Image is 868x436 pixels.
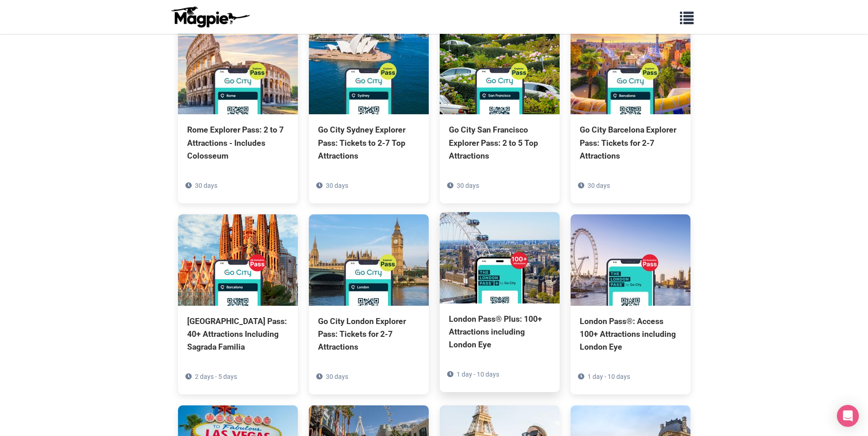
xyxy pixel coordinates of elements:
img: Barcelona Pass: 40+ Attractions Including Sagrada Familia [178,214,298,306]
div: Go City Barcelona Explorer Pass: Tickets for 2-7 Attractions [580,123,681,162]
a: Go City San Francisco Explorer Pass: 2 to 5 Top Attractions 30 days [440,23,560,203]
div: Go City San Francisco Explorer Pass: 2 to 5 Top Attractions [449,123,550,162]
div: [GEOGRAPHIC_DATA] Pass: 40+ Attractions Including Sagrada Familia [187,315,289,353]
a: London Pass®: Access 100+ Attractions including London Eye 1 day - 10 days [571,214,690,394]
img: Go City Barcelona Explorer Pass: Tickets for 2-7 Attractions [571,23,690,114]
span: 30 days [326,373,348,380]
span: 1 day - 10 days [457,371,499,378]
div: London Pass® Plus: 100+ Attractions including London Eye [449,313,550,351]
div: London Pass®: Access 100+ Attractions including London Eye [580,315,681,353]
a: [GEOGRAPHIC_DATA] Pass: 40+ Attractions Including Sagrada Familia 2 days - 5 days [178,214,298,394]
img: logo-ab69f6fb50320c5b225c76a69d11143b.png [169,6,251,28]
div: Open Intercom Messenger [837,405,859,427]
div: Go City London Explorer Pass: Tickets for 2-7 Attractions [318,315,420,353]
span: 30 days [326,182,348,189]
img: London Pass®: Access 100+ Attractions including London Eye [571,214,690,306]
span: 30 days [588,182,610,189]
a: Go City Barcelona Explorer Pass: Tickets for 2-7 Attractions 30 days [571,23,690,203]
img: Go City San Francisco Explorer Pass: 2 to 5 Top Attractions [440,23,560,114]
span: 1 day - 10 days [588,373,630,380]
img: London Pass® Plus: 100+ Attractions including London Eye [440,212,560,303]
div: Go City Sydney Explorer Pass: Tickets to 2-7 Top Attractions [318,123,420,162]
img: Rome Explorer Pass: 2 to 7 Attractions - Includes Colosseum [178,23,298,114]
a: London Pass® Plus: 100+ Attractions including London Eye 1 day - 10 days [440,212,560,392]
span: 30 days [457,182,479,189]
a: Rome Explorer Pass: 2 to 7 Attractions - Includes Colosseum 30 days [178,23,298,203]
a: Go City Sydney Explorer Pass: Tickets to 2-7 Top Attractions 30 days [309,23,429,203]
img: Go City London Explorer Pass: Tickets for 2-7 Attractions [309,214,429,306]
div: Rome Explorer Pass: 2 to 7 Attractions - Includes Colosseum [187,123,289,162]
a: Go City London Explorer Pass: Tickets for 2-7 Attractions 30 days [309,214,429,394]
span: 2 days - 5 days [195,373,237,380]
span: 30 days [195,182,217,189]
img: Go City Sydney Explorer Pass: Tickets to 2-7 Top Attractions [309,23,429,114]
